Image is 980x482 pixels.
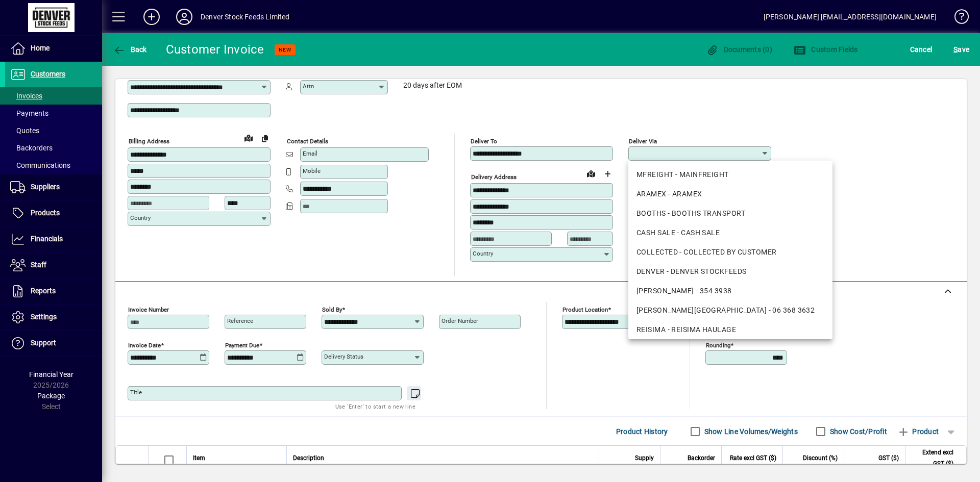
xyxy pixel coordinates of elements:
[628,223,832,242] mat-option: CASH SALE - CASH SALE
[37,392,65,400] span: Package
[908,40,935,59] button: Cancel
[128,306,169,313] mat-label: Invoice number
[953,41,969,58] span: ave
[636,227,824,238] div: CASH SALE - CASH SALE
[706,342,730,349] mat-label: Rounding
[303,167,321,174] mat-label: Mobile
[279,46,291,53] span: NEW
[5,174,102,200] a: Suppliers
[31,70,65,78] span: Customers
[892,422,944,441] button: Product
[10,144,53,152] span: Backorders
[5,105,102,122] a: Payments
[5,331,102,356] a: Support
[628,320,832,339] mat-option: REISIMA - REISIMA HAULAGE
[628,165,832,184] mat-option: MFREIGHT - MAINFREIGHT
[5,87,102,105] a: Invoices
[583,165,599,182] a: View on map
[113,45,147,54] span: Back
[730,452,776,464] span: Rate excl GST ($)
[10,161,70,169] span: Communications
[628,204,832,223] mat-option: BOOTHS - BOOTHS TRANSPORT
[31,235,63,243] span: Financials
[442,317,478,324] mat-label: Order number
[322,306,342,313] mat-label: Sold by
[628,242,832,262] mat-option: COLLECTED - COLLECTED BY CUSTOMER
[828,426,887,437] label: Show Cost/Profit
[5,200,102,226] a: Products
[257,130,273,146] button: Copy to Delivery address
[166,41,264,58] div: Customer Invoice
[628,300,832,320] mat-option: EMMERSON - EMMERSON - 06 368 3632
[5,36,102,61] a: Home
[636,169,824,180] div: MFREIGHT - MAINFREIGHT
[335,400,415,412] mat-hint: Use 'Enter' to start a new line
[599,166,616,182] button: Choose address
[706,45,772,54] span: Documents (0)
[240,130,257,146] a: View on map
[628,281,832,300] mat-option: ELLIOTTS - ELLIOTTS - 354 3938
[5,305,102,330] a: Settings
[324,353,363,360] mat-label: Delivery status
[878,452,899,464] span: GST ($)
[636,324,824,335] div: REISIMA - REISIMA HAULAGE
[225,342,259,349] mat-label: Payment due
[31,261,46,269] span: Staff
[403,82,462,90] span: 20 days after EOM
[635,452,654,464] span: Supply
[628,262,832,281] mat-option: DENVER - DENVER STOCKFEEDS
[227,317,253,324] mat-label: Reference
[201,9,290,25] div: Denver Stock Feeds Limited
[616,423,668,440] span: Product History
[703,40,775,59] button: Documents (0)
[612,422,672,441] button: Product History
[31,183,60,191] span: Suppliers
[130,214,151,221] mat-label: Country
[791,40,861,59] button: Custom Fields
[636,305,824,316] div: [PERSON_NAME][GEOGRAPHIC_DATA] - 06 368 3632
[10,92,42,100] span: Invoices
[5,139,102,157] a: Backorders
[10,109,48,117] span: Payments
[473,250,493,257] mat-label: Country
[31,339,56,347] span: Support
[5,122,102,139] a: Quotes
[31,287,56,295] span: Reports
[764,9,937,25] div: [PERSON_NAME] [EMAIL_ADDRESS][DOMAIN_NAME]
[31,209,60,217] span: Products
[897,423,939,440] span: Product
[168,8,201,26] button: Profile
[912,447,953,469] span: Extend excl GST ($)
[303,150,317,157] mat-label: Email
[31,313,57,321] span: Settings
[128,342,161,349] mat-label: Invoice date
[636,189,824,199] div: ARAMEX - ARAMEX
[110,40,150,59] button: Back
[293,452,324,464] span: Description
[629,138,657,145] mat-label: Deliver via
[471,138,497,145] mat-label: Deliver To
[5,252,102,278] a: Staff
[5,278,102,304] a: Reports
[636,208,824,219] div: BOOTHS - BOOTHS TRANSPORT
[947,2,967,35] a: Knowledge Base
[636,286,824,296] div: [PERSON_NAME] - 354 3938
[688,452,715,464] span: Backorder
[702,426,798,437] label: Show Line Volumes/Weights
[953,45,958,54] span: S
[628,184,832,204] mat-option: ARAMEX - ARAMEX
[31,44,50,52] span: Home
[5,157,102,174] a: Communications
[562,306,608,313] mat-label: Product location
[636,247,824,258] div: COLLECTED - COLLECTED BY CUSTOMER
[193,452,205,464] span: Item
[102,40,158,59] app-page-header-button: Back
[5,226,102,252] a: Financials
[794,45,858,54] span: Custom Fields
[29,370,73,378] span: Financial Year
[10,126,39,135] span: Quotes
[135,8,168,26] button: Add
[951,40,972,59] button: Save
[130,389,142,396] mat-label: Title
[303,83,314,90] mat-label: Attn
